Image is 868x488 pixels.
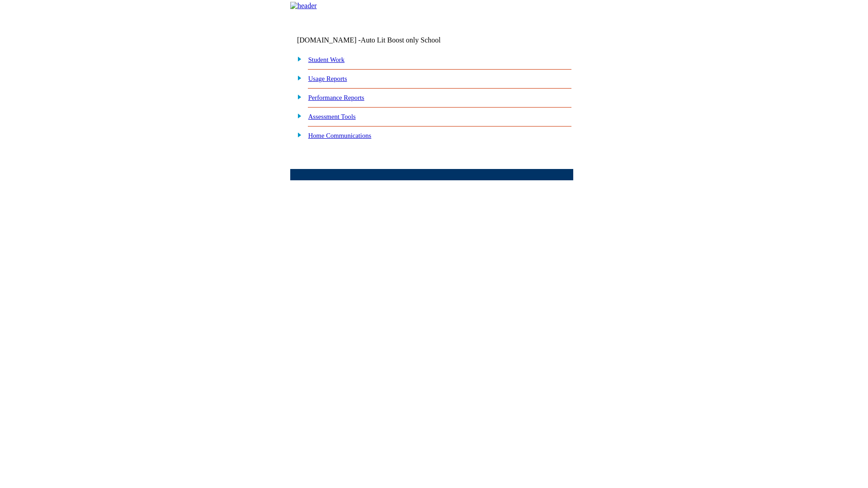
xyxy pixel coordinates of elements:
[290,2,317,10] img: header
[292,55,302,63] img: plus.gif
[292,131,302,139] img: plus.gif
[308,94,364,101] a: Performance Reports
[308,113,356,120] a: Assessment Tools
[308,56,344,63] a: Student Work
[308,132,372,139] a: Home Communications
[361,36,441,44] nobr: Auto Lit Boost only School
[292,93,302,101] img: plus.gif
[292,112,302,120] img: plus.gif
[308,75,347,82] a: Usage Reports
[297,36,463,44] td: [DOMAIN_NAME] -
[292,74,302,82] img: plus.gif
